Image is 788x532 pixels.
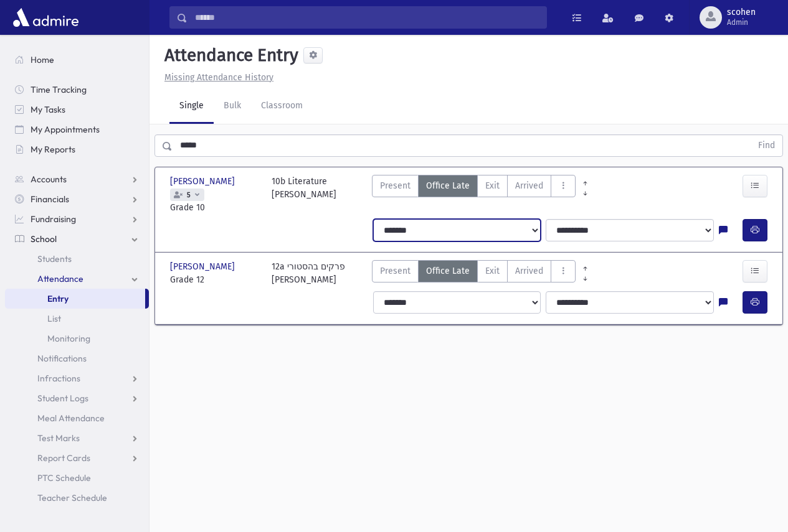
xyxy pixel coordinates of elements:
span: My Tasks [31,104,65,115]
span: Grade 12 [170,273,259,286]
span: Present [380,179,411,192]
span: Students [37,253,72,264]
span: Notifications [37,353,87,364]
div: AttTypes [372,260,576,286]
a: Infractions [5,368,149,388]
span: Arrived [515,264,543,278]
span: scohen [727,7,756,17]
a: Teacher Schedule [5,488,149,508]
span: Time Tracking [31,84,87,95]
span: Home [31,54,54,65]
span: Meal Attendance [37,413,105,424]
span: PTC Schedule [37,472,91,483]
a: Bulk [214,89,251,124]
a: Missing Attendance History [159,72,273,83]
span: School [31,233,57,245]
span: My Appointments [31,124,100,135]
img: AdmirePro [10,5,82,30]
a: Single [169,89,214,124]
a: Time Tracking [5,80,149,100]
span: Test Marks [37,432,80,444]
span: Office Late [426,264,470,278]
a: List [5,309,149,329]
a: Classroom [251,89,313,124]
a: Test Marks [5,428,149,448]
span: Exit [485,179,500,192]
a: Accounts [5,169,149,189]
span: Monitoring [47,333,90,344]
span: Teacher Schedule [37,492,107,503]
span: Grade 10 [170,201,259,214]
span: My Reports [31,144,75,155]
span: Student Logs [37,393,88,404]
span: Office Late [426,179,470,192]
span: [PERSON_NAME] [170,175,237,188]
a: Report Cards [5,448,149,468]
span: Admin [727,17,756,27]
span: [PERSON_NAME] [170,260,237,273]
a: Student Logs [5,388,149,408]
span: Report Cards [37,452,90,464]
a: School [5,229,149,249]
span: Fundraising [31,213,76,225]
span: Infractions [37,373,80,384]
span: 5 [184,191,193,199]
input: Search [188,6,546,29]
u: Missing Attendance History [164,72,273,83]
span: Accounts [31,174,67,185]
span: Financials [31,194,69,205]
a: Financials [5,189,149,209]
a: Attendance [5,269,149,289]
a: My Appointments [5,119,149,139]
div: 12a פרקים בהסטורי [PERSON_NAME] [272,260,345,286]
a: Fundraising [5,209,149,229]
button: Find [751,135,782,156]
span: Exit [485,264,500,278]
span: Present [380,264,411,278]
div: 10b Literature [PERSON_NAME] [272,175,336,214]
h5: Attendance Entry [159,45,298,66]
div: AttTypes [372,175,576,214]
a: Monitoring [5,329,149,348]
span: Entry [47,293,69,304]
a: Students [5,249,149,269]
a: My Reports [5,139,149,159]
a: Notifications [5,348,149,368]
a: PTC Schedule [5,468,149,488]
a: Entry [5,289,145,309]
span: List [47,313,61,324]
span: Attendance [37,273,83,284]
a: My Tasks [5,100,149,119]
a: Meal Attendance [5,408,149,428]
a: Home [5,50,149,70]
span: Arrived [515,179,543,192]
